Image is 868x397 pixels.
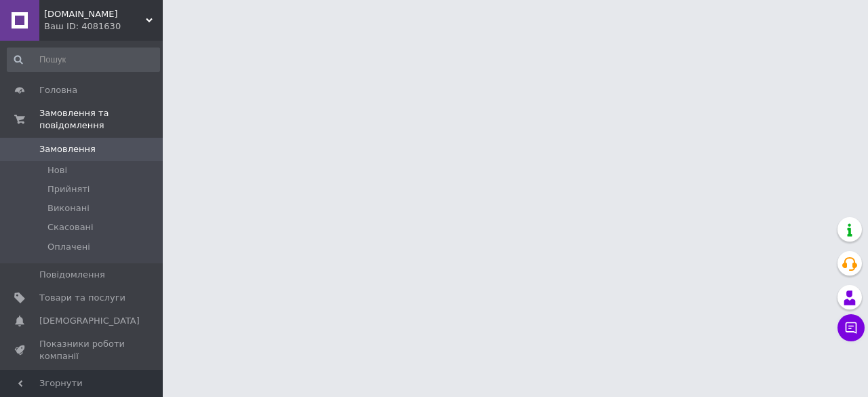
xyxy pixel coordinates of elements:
[47,183,90,195] span: Прийняті
[39,315,140,327] span: [DEMOGRAPHIC_DATA]
[47,202,90,214] span: Виконані
[39,338,125,362] span: Показники роботи компанії
[39,292,125,304] span: Товари та послуги
[39,84,77,96] span: Головна
[47,241,90,253] span: Оплачені
[837,314,865,341] button: Чат з покупцем
[44,20,163,33] div: Ваш ID: 4081630
[47,221,94,233] span: Скасовані
[47,164,67,176] span: Нові
[39,107,163,132] span: Замовлення та повідомлення
[39,269,105,281] span: Повідомлення
[7,48,160,72] input: Пошук
[44,8,146,20] span: man-pol.com.ua
[39,143,96,155] span: Замовлення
